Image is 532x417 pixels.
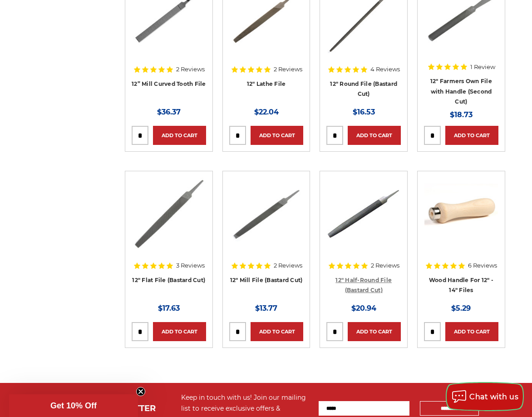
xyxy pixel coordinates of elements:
a: 12" Lathe File [247,80,286,87]
span: $36.37 [157,108,181,116]
a: 12" Flat File (Bastard Cut) [132,277,205,283]
a: Add to Cart [153,126,206,145]
span: $13.77 [255,304,277,313]
span: Chat with us [469,392,518,401]
span: 2 Reviews [274,263,302,268]
img: 12" Half round bastard file [327,178,400,250]
span: Get 10% Off [50,401,97,410]
a: Add to Cart [348,126,401,145]
img: File Handle [424,178,498,250]
a: 12" Mill File (Bastard Cut) [230,277,303,283]
a: Wood Handle For 12" - 14" Files [429,277,493,294]
a: Add to Cart [445,322,498,341]
span: 4 Reviews [370,66,400,72]
button: Close teaser [136,387,145,396]
span: $5.29 [451,304,471,313]
button: Chat with us [447,383,523,410]
span: 1 Review [470,64,495,70]
span: 3 Reviews [176,263,205,268]
a: File Handle [424,178,498,252]
span: 2 Reviews [274,66,302,72]
a: 12” Mill Curved Tooth File [132,80,206,87]
a: Add to Cart [348,322,401,341]
span: 2 Reviews [371,263,399,268]
a: 12" Flat Bastard File [132,178,206,252]
span: $17.63 [158,304,180,313]
a: 12" Mill File Bastard Cut [229,178,304,252]
span: $20.94 [351,304,376,313]
span: $22.04 [254,108,279,116]
a: 12" Farmers Own File with Handle (Second Cut) [430,78,492,105]
a: Add to Cart [153,322,206,341]
a: 12" Half-Round File (Bastard Cut) [335,277,392,294]
a: Add to Cart [251,126,304,145]
img: 12" Mill File Bastard Cut [230,178,303,250]
img: 12" Flat Bastard File [132,178,206,250]
a: Add to Cart [445,126,498,145]
span: 2 Reviews [176,66,205,72]
span: $18.73 [450,110,473,119]
a: 12" Round File (Bastard Cut) [330,80,397,98]
a: 12" Half round bastard file [326,178,401,252]
div: Get 10% OffClose teaser [9,394,138,417]
span: $16.53 [353,108,375,116]
a: Add to Cart [251,322,304,341]
span: 6 Reviews [468,263,497,268]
